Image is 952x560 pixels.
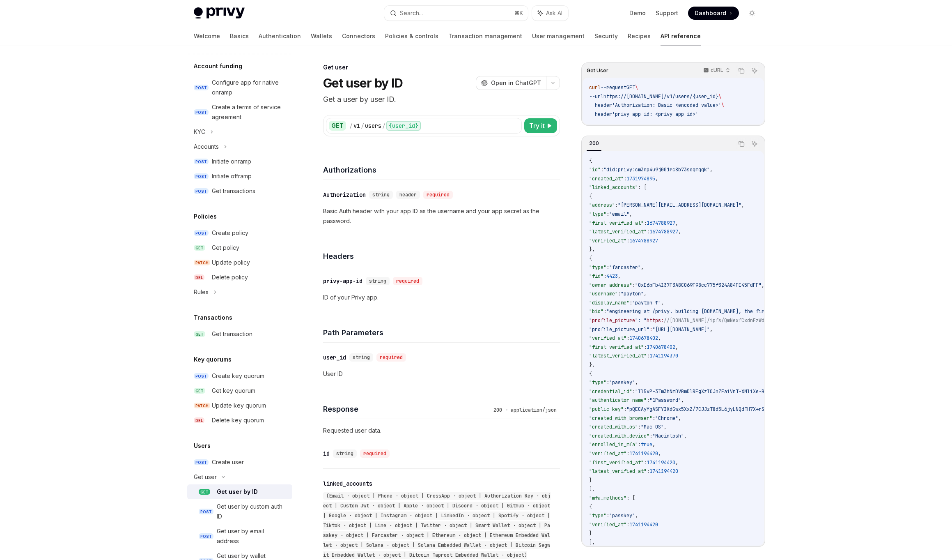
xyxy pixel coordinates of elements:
[199,533,213,539] span: POST
[736,138,747,149] button: Copy the contents from the code block
[589,406,624,413] span: "public_key"
[661,26,701,46] a: API reference
[589,282,632,288] span: "owner_address"
[603,166,710,173] span: "did:privy:cm3np4u9j001rc8b73seqmqqk"
[661,300,664,306] span: ,
[589,353,647,359] span: "latest_verified_at"
[589,300,629,306] span: "display_name"
[658,450,661,457] span: ,
[194,85,209,91] span: POST
[589,308,603,315] span: "bio"
[589,379,606,386] span: "type"
[589,290,618,297] span: "username"
[336,450,353,457] span: string
[323,251,560,262] h4: Headers
[632,282,635,288] span: :
[589,166,601,173] span: "id"
[194,212,217,221] h5: Policies
[695,9,726,17] span: Dashboard
[589,433,649,439] span: "created_with_device"
[194,61,242,71] h5: Account funding
[635,282,762,288] span: "0xE6bFb4137F3A8C069F98cc775f324A84FE45FdFF"
[194,188,209,194] span: POST
[589,202,615,208] span: "address"
[603,93,718,100] span: https://[DOMAIN_NAME]/v1/users/{user_id}
[629,300,632,306] span: :
[589,264,606,271] span: "type"
[606,512,609,519] span: :
[212,228,248,238] div: Create policy
[476,76,546,90] button: Open in ChatGPT
[587,138,601,148] div: 200
[323,76,403,90] h1: Get user by ID
[212,258,250,267] div: Update policy
[532,26,585,46] a: User management
[655,415,678,422] span: "Chrome"
[589,530,592,537] span: }
[618,202,741,208] span: "[PERSON_NAME][EMAIL_ADDRESS][DOMAIN_NAME]"
[675,220,678,226] span: ,
[529,121,545,131] span: Try it
[647,220,675,226] span: 1674788927
[589,237,626,244] span: "verified_at"
[594,26,618,46] a: Security
[199,489,210,495] span: GET
[711,67,723,74] p: cURL
[699,64,734,78] button: cURL
[399,191,417,198] span: header
[384,6,528,21] button: Search...⌘K
[212,371,264,381] div: Create key quorum
[629,450,658,457] span: 1741194420
[546,9,562,17] span: Ask AI
[589,539,595,546] span: ],
[638,184,647,191] span: : [
[589,415,652,422] span: "created_with_browser"
[635,379,638,386] span: ,
[323,206,560,226] p: Basic Auth header with your app ID as the username and your app secret as the password.
[741,202,744,208] span: ,
[629,237,658,244] span: 1674788927
[626,521,629,528] span: :
[644,459,647,466] span: :
[641,264,644,271] span: ,
[187,524,292,548] a: POSTGet user by email address
[187,100,292,124] a: POSTCreate a terms of service agreement
[629,9,646,17] a: Demo
[603,308,606,315] span: :
[589,441,638,448] span: "enrolled_in_mfa"
[187,184,292,198] a: POSTGet transactions
[589,504,592,510] span: {
[589,397,647,403] span: "authenticator_name"
[589,255,592,262] span: {
[589,211,606,217] span: "type"
[589,184,638,191] span: "linked_accounts"
[652,326,710,333] span: "[URL][DOMAIN_NAME]"
[194,373,209,379] span: POST
[647,468,649,475] span: :
[688,7,739,20] a: Dashboard
[230,26,249,46] a: Basics
[369,278,386,284] span: string
[194,472,217,482] div: Get user
[649,228,678,235] span: 1674788927
[187,169,292,184] a: POSTInitiate offramp
[194,441,211,451] h5: Users
[212,401,266,410] div: Update key quorum
[589,273,603,279] span: "fid"
[641,424,664,430] span: "Mac OS"
[199,509,213,515] span: POST
[187,154,292,169] a: POSTInitiate onramp
[606,379,609,386] span: :
[589,468,647,475] span: "latest_verified_at"
[329,121,346,131] div: GET
[365,122,381,130] div: users
[746,7,759,20] button: Toggle dark mode
[626,84,635,91] span: GET
[385,26,438,46] a: Policies & controls
[212,272,248,282] div: Delete policy
[323,94,560,105] p: Get a user by user ID.
[323,63,560,71] div: Get user
[589,424,638,430] span: "created_with_os"
[259,26,301,46] a: Authentication
[589,477,592,484] span: }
